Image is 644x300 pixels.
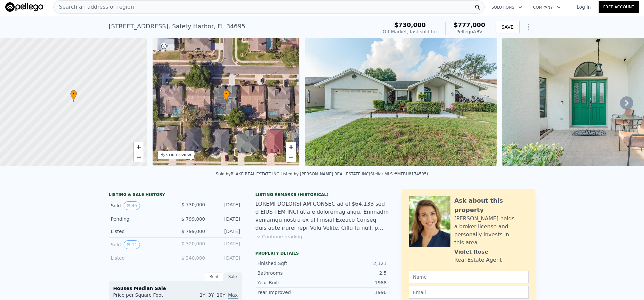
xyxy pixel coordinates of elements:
[111,216,170,222] div: Pending
[281,172,428,176] div: Listed by [PERSON_NAME] REAL ESTATE INC (Stellar MLS #MFRU8174505)
[256,233,303,240] button: Continue reading
[181,255,205,261] span: $ 340,000
[134,152,144,162] a: Zoom out
[599,1,639,13] a: Free Account
[211,228,240,235] div: [DATE]
[286,142,296,152] a: Zoom in
[5,2,43,12] img: Pellego
[109,22,246,31] div: [STREET_ADDRESS] , Safety Harbor , FL 34695
[136,143,141,151] span: +
[223,91,230,97] span: •
[528,1,566,13] button: Company
[136,153,141,161] span: −
[486,1,528,13] button: Solutions
[258,260,322,267] div: Finished Sqft
[454,248,488,256] div: Violet Rose
[124,240,140,249] button: View historical data
[496,21,519,33] button: SAVE
[223,90,230,102] div: •
[409,271,529,283] input: Name
[305,38,497,166] img: Sale: 60383208 Parcel: 53472279
[258,289,322,296] div: Year Improved
[289,143,293,151] span: +
[208,292,214,298] span: 3Y
[394,21,426,28] span: $730,000
[111,228,170,235] div: Listed
[286,152,296,162] a: Zoom out
[322,260,387,267] div: 2,121
[569,4,599,10] a: Log In
[181,229,205,234] span: $ 799,000
[454,28,485,35] div: Pellego ARV
[113,285,238,292] div: Houses Median Sale
[217,292,225,298] span: 10Y
[216,172,281,176] div: Sold by BLAKE REAL ESTATE INC .
[211,201,240,210] div: [DATE]
[454,215,529,247] div: [PERSON_NAME] holds a broker license and personally invests in this area
[211,240,240,249] div: [DATE]
[322,279,387,286] div: 1988
[124,201,140,210] button: View historical data
[211,255,240,261] div: [DATE]
[134,142,144,152] a: Zoom in
[454,196,529,215] div: Ask about this property
[205,272,224,281] div: Rent
[522,20,535,34] button: Show Options
[228,292,238,299] span: Max
[181,216,205,222] span: $ 799,000
[70,91,77,97] span: •
[111,240,170,249] div: Sold
[211,216,240,222] div: [DATE]
[181,202,205,207] span: $ 730,000
[166,153,191,158] div: STREET VIEW
[54,3,134,11] span: Search an address or region
[383,28,437,35] div: Off Market, last sold for
[224,272,242,281] div: Sale
[256,200,389,232] div: LOREMI DOLORSI AM CONSEC ad el $64,133 sed d EIUS TEM INCI utla e doloremag aliqu. Enimadm veniam...
[409,286,529,299] input: Email
[258,279,322,286] div: Year Built
[111,201,170,210] div: Sold
[258,270,322,276] div: Bathrooms
[454,256,502,264] div: Real Estate Agent
[256,192,389,197] div: Listing Remarks (Historical)
[256,251,389,256] div: Property details
[322,270,387,276] div: 2.5
[181,241,205,246] span: $ 320,000
[109,192,242,199] div: LISTING & SALE HISTORY
[289,153,293,161] span: −
[200,292,205,298] span: 1Y
[322,289,387,296] div: 1996
[70,90,77,102] div: •
[111,255,170,261] div: Listed
[454,21,485,28] span: $777,000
